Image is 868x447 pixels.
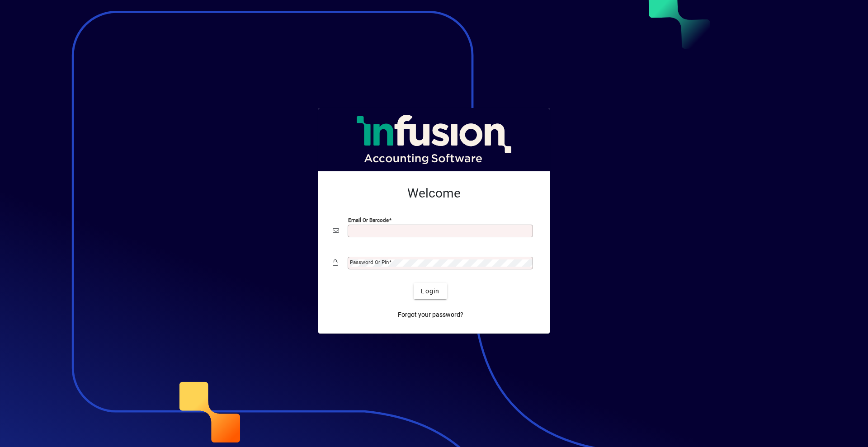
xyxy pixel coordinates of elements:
[394,306,467,323] a: Forgot your password?
[350,259,389,265] mat-label: Password or Pin
[348,217,389,223] mat-label: Email or Barcode
[414,283,447,299] button: Login
[421,287,439,296] span: Login
[333,186,535,201] h2: Welcome
[398,310,463,320] span: Forgot your password?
